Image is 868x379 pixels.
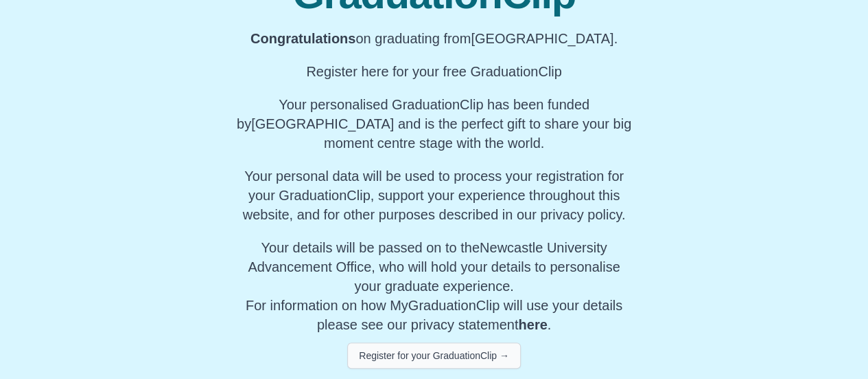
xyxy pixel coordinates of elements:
[248,240,620,294] span: Your details will be passed on to the , who will hold your details to personalise your graduate e...
[233,166,635,224] p: Your personal data will be used to process your registration for your GraduationClip, support you...
[518,317,547,332] a: here
[233,62,635,81] p: Register here for your free GraduationClip
[347,343,521,369] button: Register for your GraduationClip →
[233,29,635,48] p: on graduating from [GEOGRAPHIC_DATA].
[246,240,622,332] span: For information on how MyGraduationClip will use your details please see our privacy statement .
[250,31,355,46] b: Congratulations
[233,95,635,153] p: Your personalised GraduationClip has been funded by [GEOGRAPHIC_DATA] and is the perfect gift to ...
